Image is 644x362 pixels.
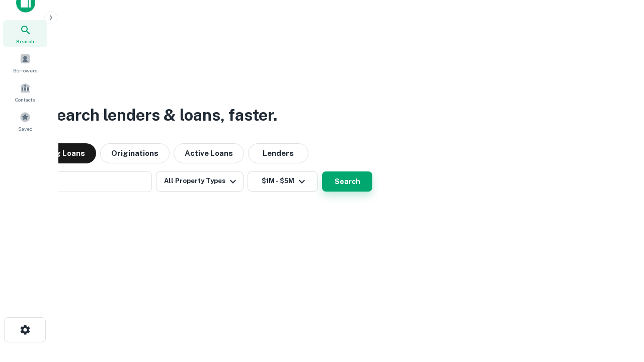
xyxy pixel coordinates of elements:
[100,143,170,163] button: Originations
[13,66,37,74] span: Borrowers
[46,103,277,127] h3: Search lenders & loans, faster.
[248,171,318,192] button: $1M - $5M
[248,143,308,163] button: Lenders
[156,171,244,192] button: All Property Types
[15,96,35,104] span: Contacts
[3,78,47,106] a: Contacts
[18,125,33,133] span: Saved
[322,171,372,192] button: Search
[3,49,47,76] a: Borrowers
[16,37,34,45] span: Search
[594,282,644,330] iframe: Chat Widget
[3,108,47,135] a: Saved
[3,20,47,47] a: Search
[174,143,244,163] button: Active Loans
